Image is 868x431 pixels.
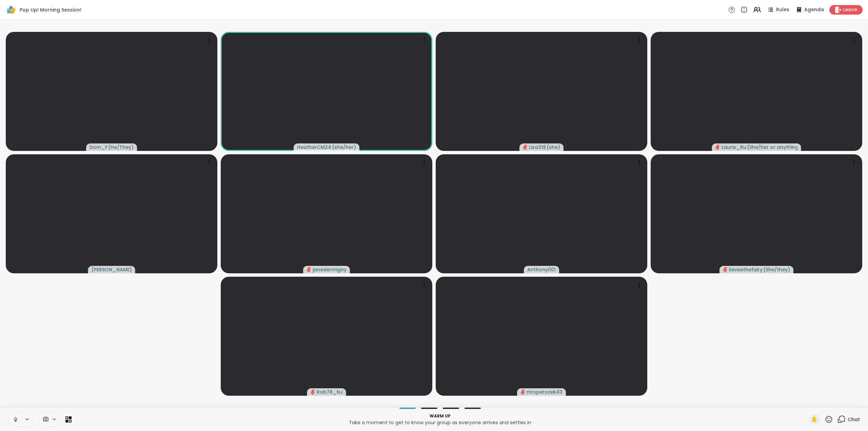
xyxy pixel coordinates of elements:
[108,144,134,151] span: ( He/They )
[723,267,728,272] span: audio-muted
[804,6,824,13] span: Agenda
[317,389,343,395] span: Rob78_NJ
[311,390,315,394] span: audio-muted
[76,413,804,419] p: Warm up
[715,145,720,150] span: audio-muted
[811,415,818,424] span: ✋
[297,144,331,151] span: HeatherCM24
[5,4,17,16] img: ShareWell Logomark
[92,266,132,273] span: [PERSON_NAME]
[332,144,356,151] span: ( she/her )
[527,266,556,273] span: Anthony001
[529,144,546,151] span: Lisa318
[313,266,347,273] span: janedermigny
[547,144,560,151] span: ( she )
[523,145,528,150] span: audio-muted
[722,144,746,151] span: Laurie_Ru
[776,6,789,13] span: Rules
[520,390,525,394] span: audio-muted
[90,144,107,151] span: Dom_F
[848,416,860,423] span: Chat
[20,6,81,13] span: Pop Up! Morning Session!
[527,389,563,395] span: mrsperozek43
[747,144,798,151] span: ( She/her or anything else )
[76,419,804,426] p: Take a moment to get to know your group as everyone arrives and settles in
[307,267,311,272] span: audio-muted
[729,266,763,273] span: Eeveethefairy
[843,6,857,13] span: Leave
[763,266,790,273] span: ( She/they )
